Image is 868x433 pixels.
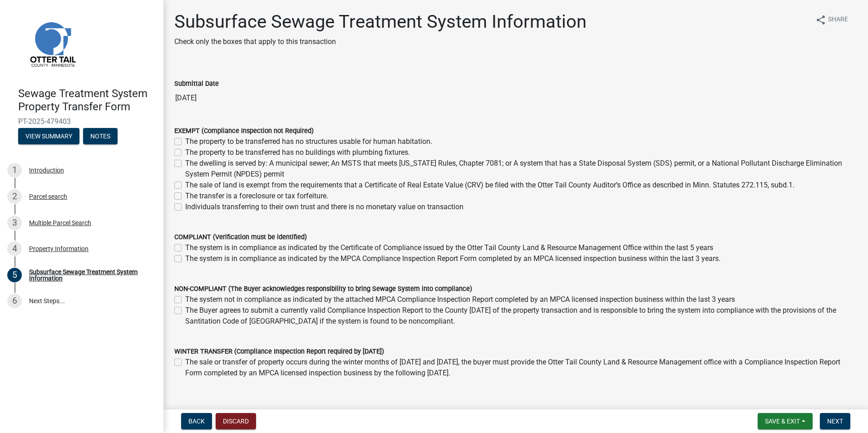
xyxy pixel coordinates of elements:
label: The system not in compliance as indicated by the attached MPCA Compliance Inspection Report compl... [185,294,735,305]
div: Subsurface Sewage Treatment System Information [29,269,149,281]
span: PT-2025-479403 [18,117,145,126]
button: View Summary [18,128,79,144]
label: NON-COMPLIANT (The Buyer acknowledges responsibility to bring Sewage System into compliance) [174,286,472,292]
span: Next [827,418,843,425]
label: WINTER TRANSFER (Compliance Inspection Report required by [DATE]) [174,349,384,355]
div: 1 [7,163,22,177]
div: 3 [7,216,22,230]
button: shareShare [808,11,855,29]
div: 6 [7,294,22,308]
div: Parcel search [29,193,67,200]
label: The system is in compliance as indicated by the MPCA Compliance Inspection Report Form completed ... [185,253,720,264]
label: The system is in compliance as indicated by the Certificate of Compliance issued by the Otter Tai... [185,242,713,253]
div: 5 [7,268,22,282]
button: Back [181,413,212,429]
label: The property to be transferred has no buildings with plumbing fixtures. [185,147,410,158]
label: The transfer is a foreclosure or tax forfeiture. [185,191,328,202]
label: Individuals transferring to their own trust and there is no monetary value on transaction [185,202,464,212]
label: COMPLIANT (Verification must be identified) [174,234,307,241]
wm-modal-confirm: Notes [83,133,118,140]
span: Save & Exit [765,418,800,425]
label: The Buyer agrees to submit a currently valid Compliance Inspection Report to the County [DATE] of... [185,305,857,327]
label: The sale of land is exempt from the requirements that a Certificate of Real Estate Value (CRV) be... [185,180,794,191]
div: Property Information [29,246,89,252]
label: The sale or transfer of property occurs during the winter months of [DATE] and [DATE], the buyer ... [185,357,857,379]
span: Back [188,418,205,425]
p: Check only the boxes that apply to this transaction [174,36,587,47]
i: share [815,15,826,25]
label: EXEMPT (Compliance Inspection not Required) [174,128,314,134]
button: Next [820,413,850,429]
h4: Sewage Treatment System Property Transfer Form [18,87,156,113]
div: Multiple Parcel Search [29,220,91,226]
label: The property to be transferred has no structures usable for human habitation. [185,136,432,147]
button: Notes [83,128,118,144]
wm-modal-confirm: Summary [18,133,79,140]
div: 2 [7,189,22,204]
h1: Subsurface Sewage Treatment System Information [174,11,587,33]
label: Submittal Date [174,81,219,87]
span: Share [828,15,848,25]
button: Save & Exit [758,413,813,429]
img: Otter Tail County, Minnesota [18,10,86,78]
button: Discard [216,413,256,429]
div: Introduction [29,167,64,173]
div: 4 [7,241,22,256]
label: The dwelling is served by: A municipal sewer; An MSTS that meets [US_STATE] Rules, Chapter 7081; ... [185,158,857,180]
